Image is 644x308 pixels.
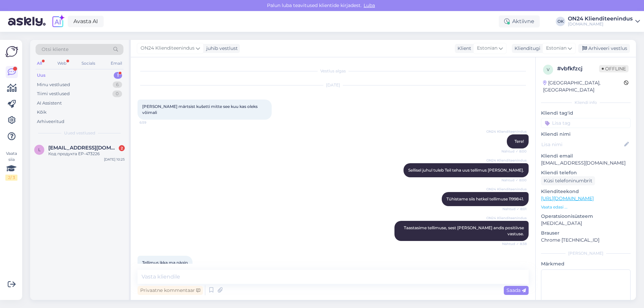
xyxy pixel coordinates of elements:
[112,90,122,97] div: 0
[541,250,631,256] div: [PERSON_NAME]
[37,118,64,125] div: Arhiveeritud
[446,196,524,201] span: Tühistame siis hetkel tellimuse 1199841.
[546,45,567,52] span: Estonian
[541,160,631,167] p: [EMAIL_ADDRESS][DOMAIN_NAME]
[541,195,594,201] a: [URL][DOMAIN_NAME]
[568,16,640,27] a: ON24 Klienditeenindus[DOMAIN_NAME]
[512,45,540,52] div: Klienditugi
[114,72,122,79] div: 1
[37,81,70,88] div: Minu vestlused
[36,59,43,68] div: All
[543,79,624,94] div: [GEOGRAPHIC_DATA], [GEOGRAPHIC_DATA]
[541,169,631,176] p: Kliendi telefon
[541,230,631,237] p: Brauser
[141,45,195,52] span: ON24 Klienditeenindus
[404,225,525,236] span: Taastasime tellimuse, sest [PERSON_NAME] andis positiivse vastuse.
[37,100,62,107] div: AI Assistent
[37,109,47,116] div: Kõik
[541,260,631,267] p: Märkmed
[541,220,631,227] p: [MEDICAL_DATA]
[486,187,527,192] span: ON24 Klienditeenindus
[362,2,377,8] span: Luba
[138,82,529,88] div: [DATE]
[501,206,527,211] span: Nähtud ✓ 8:01
[138,68,529,74] div: Vestlus algas
[119,145,125,151] div: 2
[506,287,526,293] span: Saada
[5,175,17,181] div: 2 / 3
[455,45,471,52] div: Klient
[568,21,633,27] div: [DOMAIN_NAME]
[541,100,631,106] div: Kliendi info
[541,237,631,244] p: Chrome [TECHNICAL_ID]
[599,65,629,72] span: Offline
[541,176,595,185] div: Küsi telefoninumbrit
[64,130,95,136] span: Uued vestlused
[5,150,17,181] div: Vaata siia
[515,139,524,144] span: Tere!
[142,260,188,265] span: Tellimus ikka ma nägin
[48,145,118,151] span: Lengrin@rambler.ru
[142,104,259,115] span: [PERSON_NAME] märtsist kušetti mitte see kuu kas oleks võimali
[140,120,165,125] span: 6:59
[541,110,631,117] p: Kliendi tag'id
[204,45,238,52] div: juhib vestlust
[486,215,527,221] span: ON24 Klienditeenindus
[541,152,631,160] p: Kliendi email
[37,90,70,97] div: Tiimi vestlused
[56,59,68,68] div: Web
[477,45,497,52] span: Estonian
[38,147,41,152] span: L
[486,129,527,134] span: ON24 Klienditeenindus
[541,204,631,210] p: Vaata edasi ...
[578,44,630,53] div: Arhiveeri vestlus
[37,72,46,79] div: Uus
[547,67,549,72] span: v
[104,157,125,162] div: [DATE] 10:25
[499,15,540,27] div: Aktiivne
[486,158,527,163] span: ON24 Klienditeenindus
[5,45,18,58] img: Askly Logo
[557,65,599,73] div: # vbfkfzcj
[80,59,97,68] div: Socials
[51,14,65,28] img: explore-ai
[541,118,631,128] input: Lisa tag
[138,286,203,295] div: Privaatne kommentaar
[68,16,104,27] a: Avasta AI
[501,178,527,183] span: Nähtud ✓ 8:00
[541,188,631,195] p: Klienditeekond
[42,46,68,53] span: Otsi kliente
[556,17,565,26] div: OK
[541,141,623,148] input: Lisa nimi
[541,213,631,220] p: Operatsioonisüsteem
[501,149,527,154] span: Nähtud ✓ 8:00
[408,168,524,173] span: Sellisel juhul tuleb Teil teha uus tellimus [PERSON_NAME].
[541,131,631,138] p: Kliendi nimi
[109,59,123,68] div: Email
[568,16,633,21] div: ON24 Klienditeenindus
[48,151,125,157] div: Код продукта EP-473226
[501,241,527,246] span: Nähtud ✓ 8:38
[113,81,122,88] div: 6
